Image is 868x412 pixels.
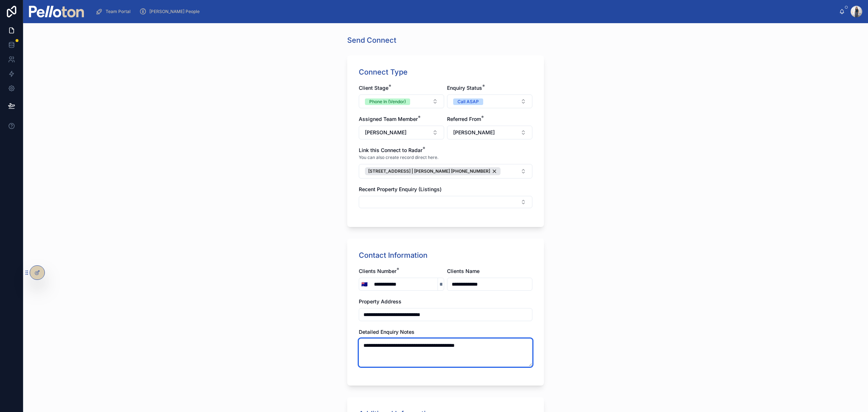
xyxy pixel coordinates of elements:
span: [STREET_ADDRESS] | [PERSON_NAME] [PHONE_NUMBER] [368,168,490,174]
span: Property Address [359,298,401,304]
img: App logo [29,6,84,17]
span: Referred From [447,116,481,122]
button: Select Button [359,164,532,178]
span: Team Portal [106,9,131,14]
button: Select Button [359,278,370,291]
button: Select Button [359,196,532,208]
h1: Send Connect [347,35,396,45]
span: Client Stage [359,85,388,91]
h1: Contact Information [359,250,427,260]
button: Select Button [359,126,444,139]
span: Detailed Enquiry Notes [359,329,414,335]
span: [PERSON_NAME] [365,129,407,136]
a: Team Portal [93,5,136,18]
span: Link this Connect to Radar [359,147,422,153]
div: Phone In (Vendor) [369,98,406,105]
h1: Connect Type [359,67,408,77]
div: Call ASAP [458,98,479,105]
span: [PERSON_NAME] People [149,9,200,14]
span: Clients Number [359,268,396,274]
span: [PERSON_NAME] [453,129,495,136]
button: Select Button [359,94,444,108]
button: Select Button [447,126,532,139]
span: Clients Name [447,268,480,274]
span: 🇦🇺 [361,281,367,288]
a: [PERSON_NAME] People [137,5,205,18]
button: Select Button [447,94,532,108]
button: Unselect 50680 [365,167,501,175]
span: You can also create record direct here. [359,155,438,160]
span: Recent Property Enquiry (Listings) [359,186,442,192]
div: scrollable content [90,4,839,20]
span: Enquiry Status [447,85,482,91]
span: Assigned Team Member [359,116,418,122]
